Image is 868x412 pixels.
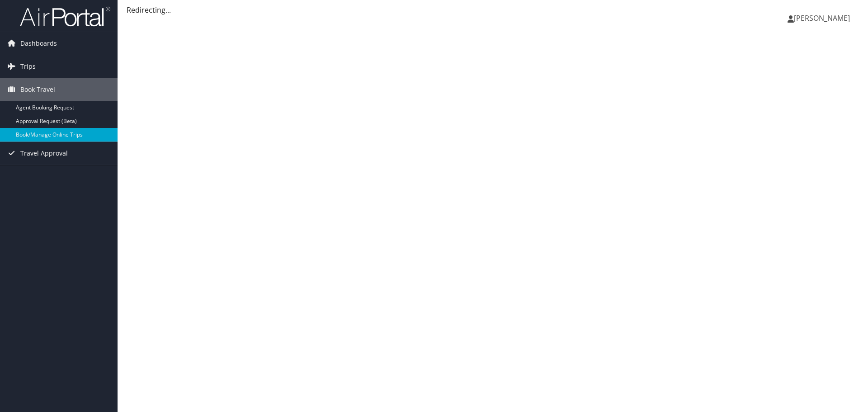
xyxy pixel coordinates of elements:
[788,5,859,32] a: [PERSON_NAME]
[20,32,57,55] span: Dashboards
[20,78,55,101] span: Book Travel
[127,5,859,15] div: Redirecting...
[20,6,110,27] img: airportal-logo.png
[20,142,68,165] span: Travel Approval
[20,55,36,78] span: Trips
[794,13,850,23] span: [PERSON_NAME]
